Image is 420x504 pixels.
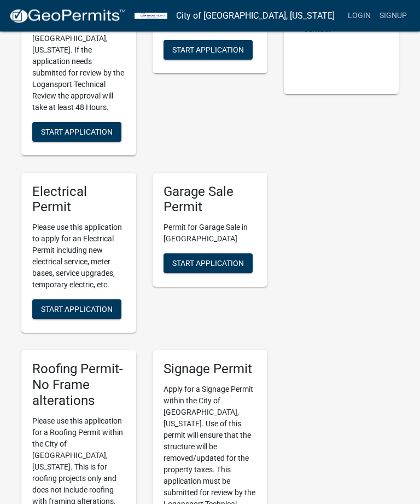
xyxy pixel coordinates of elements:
h5: Roofing Permit- No Frame alterations [32,362,125,409]
a: Login [343,5,375,26]
button: Start Application [32,123,121,142]
h5: Garage Sale Permit [164,184,256,216]
button: Start Application [164,40,253,60]
span: Start Application [41,128,113,136]
button: Start Application [32,300,121,320]
span: Start Application [172,46,244,55]
span: Start Application [41,305,113,314]
img: City of Logansport, Indiana [135,13,167,20]
h5: Electrical Permit [32,184,125,216]
h5: Signage Permit [164,362,256,378]
a: City of [GEOGRAPHIC_DATA], [US_STATE] [176,7,335,25]
p: Please use this application to apply for an Electrical Permit including new electrical service, m... [32,222,125,291]
button: Start Application [164,254,253,274]
a: Signup [375,5,411,26]
p: Permit for Garage Sale in [GEOGRAPHIC_DATA] [164,222,256,245]
span: Start Application [172,259,244,268]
